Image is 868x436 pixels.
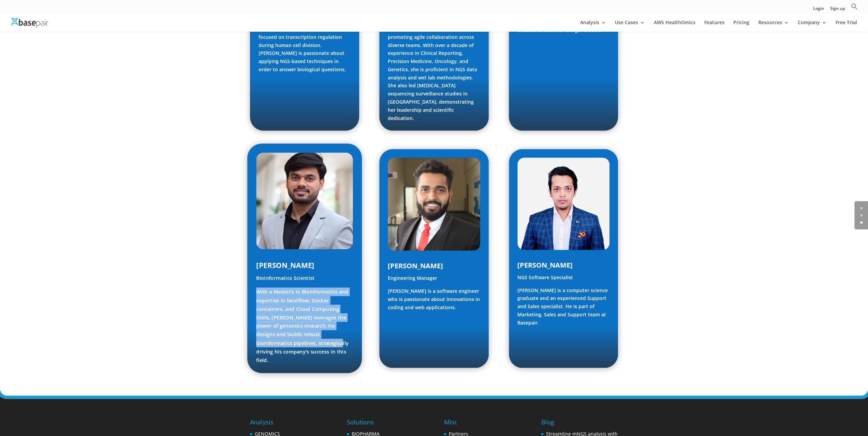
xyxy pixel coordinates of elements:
[737,387,860,428] iframe: Drift Widget Chat Controller
[388,274,480,287] p: Engineering Manager
[798,20,827,32] a: Company
[250,418,321,430] h4: Analysis
[860,221,863,224] a: 2
[654,20,695,32] a: AWS HealthOmics
[541,418,618,430] h4: Blog
[256,288,353,364] p: With a Master’s in Bioinformatics and expertise in Nextflow, Docker containers, and Cloud Computi...
[388,261,443,270] span: [PERSON_NAME]
[256,260,314,270] span: [PERSON_NAME]
[388,287,480,311] p: [PERSON_NAME] is a software engineer who is passionate about innovations in coding and web applic...
[860,207,863,209] a: 0
[444,418,488,430] h4: Misc
[580,20,606,32] a: Analysis
[851,3,858,10] svg: Search
[830,6,845,14] a: Sign up
[704,20,724,32] a: Features
[517,260,573,270] span: [PERSON_NAME]
[836,20,857,32] a: Free Trial
[615,20,645,32] a: Use Cases
[733,20,749,32] a: Pricing
[517,286,609,327] p: [PERSON_NAME] is a computer science graduate and an experienced Support and Sales specialist. He ...
[813,6,824,14] a: Login
[517,273,609,286] p: NGS Software Specialist
[758,20,789,32] a: Resources
[256,274,353,288] p: Bioinformatics Scientist
[851,3,858,14] a: Search Icon Link
[860,214,863,216] a: 1
[12,18,48,28] img: Basepair
[347,418,424,430] h4: Solutions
